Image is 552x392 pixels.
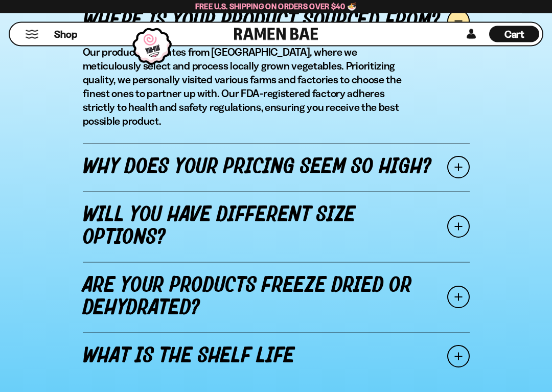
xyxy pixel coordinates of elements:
[83,333,470,381] a: What is the shelf life
[25,30,39,39] button: Mobile Menu Trigger
[54,28,77,41] span: Shop
[83,45,411,128] p: Our product originates from [GEOGRAPHIC_DATA], where we meticulously select and process locally g...
[504,28,524,40] span: Cart
[83,262,470,333] a: Are your products freeze dried or dehydrated?
[83,192,470,262] a: Will you have different size options?
[489,23,539,45] div: Cart
[54,26,77,42] a: Shop
[83,144,470,192] a: Why does your pricing seem so high?
[195,2,357,11] span: Free U.S. Shipping on Orders over $40 🍜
